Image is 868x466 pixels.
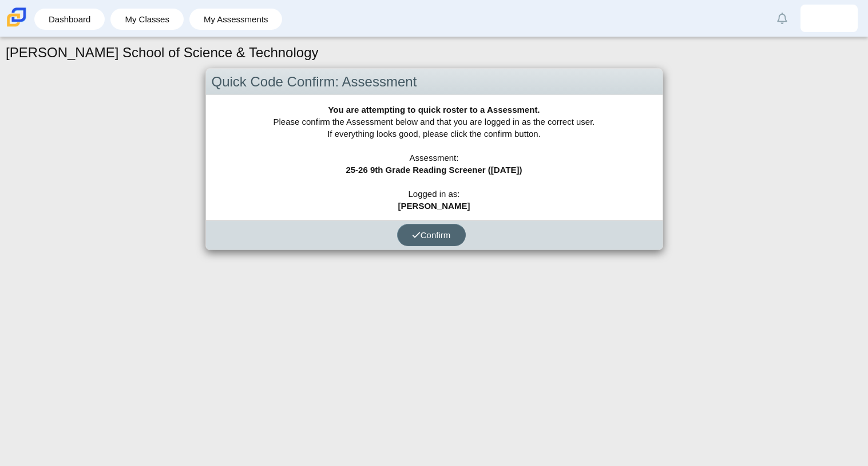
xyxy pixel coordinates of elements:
span: Confirm [412,230,451,240]
a: My Classes [116,9,178,30]
a: Carmen School of Science & Technology [5,21,29,31]
b: You are attempting to quick roster to a Assessment. [328,105,540,114]
img: Carmen School of Science & Technology [5,5,29,29]
b: 25-26 9th Grade Reading Screener ([DATE]) [346,165,522,175]
img: edwin.sixteco.2qPxYv [820,9,838,27]
a: Dashboard [40,9,99,30]
b: [PERSON_NAME] [398,201,470,211]
a: My Assessments [195,9,277,30]
div: Quick Code Confirm: Assessment [206,69,663,96]
a: Alerts [770,6,795,31]
a: edwin.sixteco.2qPxYv [800,5,858,32]
h1: [PERSON_NAME] School of Science & Technology [6,43,319,62]
div: Please confirm the Assessment below and that you are logged in as the correct user. If everything... [206,95,663,220]
button: Confirm [397,224,466,246]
